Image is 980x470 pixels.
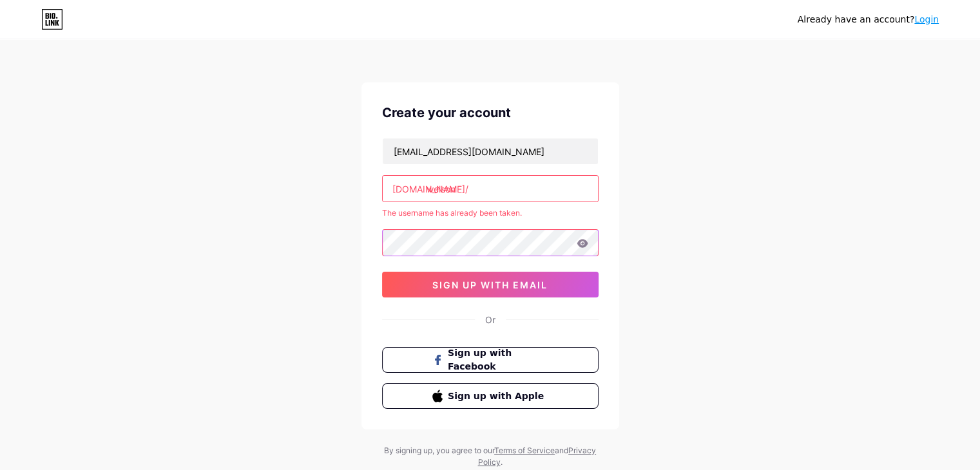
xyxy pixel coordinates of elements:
[382,383,599,409] button: Sign up with Apple
[382,272,599,297] button: sign up with email
[383,138,598,164] input: Email
[382,347,599,373] button: Sign up with Facebook
[494,446,555,455] a: Terms of Service
[914,14,939,24] a: Login
[381,445,600,468] div: By signing up, you agree to our and .
[382,207,599,219] div: The username has already been taken.
[432,279,548,290] span: sign up with email
[448,390,548,403] span: Sign up with Apple
[485,313,495,326] div: Or
[798,13,939,26] div: Already have an account?
[392,182,468,196] div: [DOMAIN_NAME]/
[448,346,548,373] span: Sign up with Facebook
[383,176,598,202] input: username
[382,103,599,122] div: Create your account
